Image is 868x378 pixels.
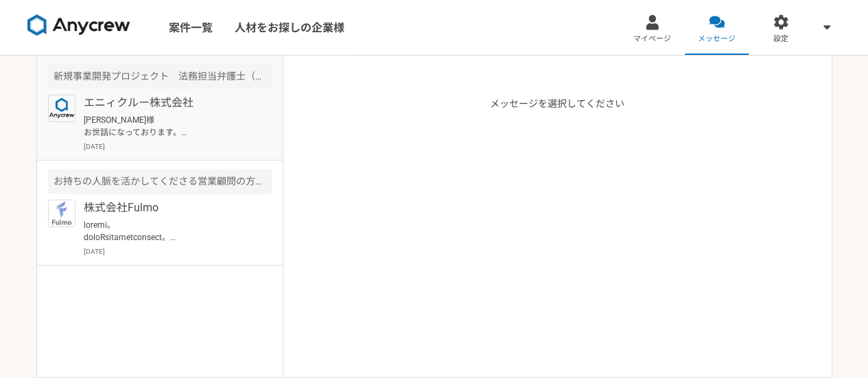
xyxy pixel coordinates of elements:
[490,97,624,377] p: メッセージを選択してください
[84,114,253,139] p: [PERSON_NAME]様 お世話になっております。 Decillion Capital様のご支援ですが、ある程度の業務の区切りは付いたところでもありますので、今月末あるいは9月末で一旦契約終...
[48,95,75,122] img: logo_text_blue_01.png
[84,141,272,152] p: [DATE]
[84,246,272,257] p: [DATE]
[773,34,788,45] span: 設定
[48,169,272,194] div: お持ちの人脈を活かしてくださる営業顧問の方を募集！
[48,64,272,89] div: 新規事業開発プロジェクト 法務担当弁護士（スキーム検討、契約対応等）
[698,34,736,45] span: メッセージ
[84,219,253,244] p: loremi。 doloRsitametconsect。 adipisciNGelit〜seddoeiusmodtempor。 2incididuntutlabo674etdoloremagna...
[84,200,253,216] p: 株式会社Fulmo
[633,34,671,45] span: マイページ
[84,95,253,111] p: エニィクルー株式会社
[48,200,75,227] img: icon_01.jpg
[27,14,130,36] img: 8DqYSo04kwAAAAASUVORK5CYII=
